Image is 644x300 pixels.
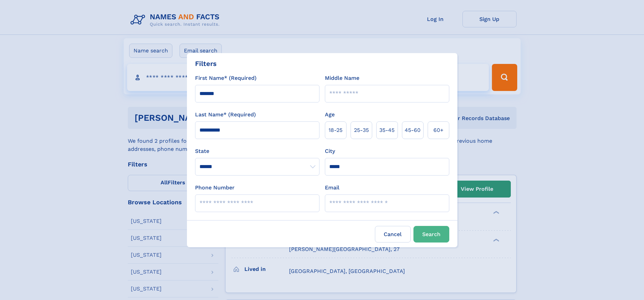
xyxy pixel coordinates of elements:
label: Cancel [375,226,411,243]
span: 45‑60 [405,126,421,134]
span: 18‑25 [329,126,342,134]
div: Filters [195,59,217,69]
span: 60+ [433,126,444,134]
label: City [325,147,335,155]
label: Email [325,184,339,192]
label: Middle Name [325,74,359,82]
label: Last Name* (Required) [195,111,256,119]
label: State [195,147,319,155]
button: Search [413,226,449,243]
span: 25‑35 [354,126,369,134]
label: Phone Number [195,184,235,192]
label: Age [325,111,335,119]
span: 35‑45 [379,126,395,134]
label: First Name* (Required) [195,74,257,82]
